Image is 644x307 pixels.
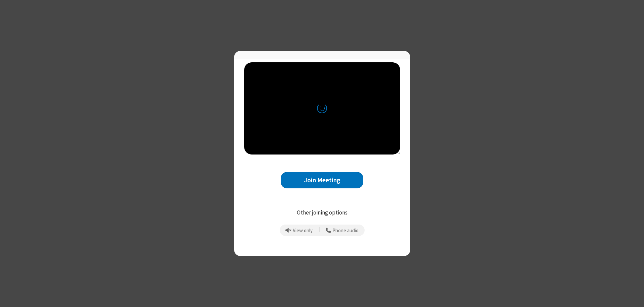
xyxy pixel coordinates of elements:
[281,172,363,188] button: Join Meeting
[332,228,359,234] span: Phone audio
[244,208,400,217] p: Other joining options
[319,226,320,235] span: |
[293,228,313,234] span: View only
[283,225,315,236] button: Prevent echo when there is already an active mic and speaker in the room.
[323,225,361,236] button: Use your phone for mic and speaker while you view the meeting on this device.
